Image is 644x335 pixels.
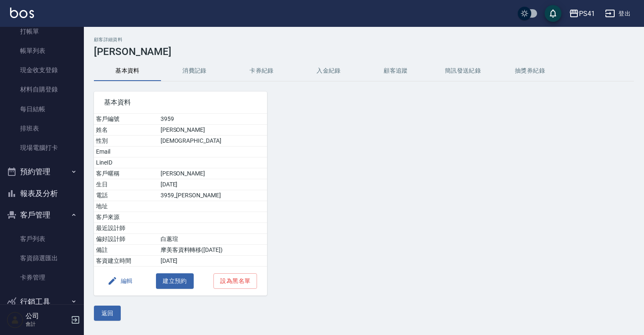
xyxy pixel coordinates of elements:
h5: 公司 [26,312,68,320]
td: 客戶來源 [94,212,158,223]
img: Person [7,311,23,328]
a: 客資篩選匯出 [3,249,80,268]
td: 地址 [94,201,158,212]
button: 編輯 [104,273,136,289]
button: 報表及分析 [3,183,80,204]
button: 返回 [94,306,121,321]
button: 設為黑名單 [213,273,257,289]
img: Logo [10,8,34,18]
button: 客戶管理 [3,204,80,226]
td: [DATE] [158,179,267,190]
td: LineID [94,157,158,168]
a: 帳單列表 [3,41,80,60]
td: 客戶編號 [94,114,158,125]
a: 卡券管理 [3,268,80,287]
span: 基本資料 [104,98,257,107]
button: 顧客追蹤 [362,61,429,81]
a: 每日結帳 [3,99,80,119]
td: 電話 [94,190,158,201]
a: 客戶列表 [3,229,80,249]
h3: [PERSON_NAME] [94,46,634,58]
td: [DATE] [158,256,267,267]
button: 消費記錄 [161,61,228,81]
button: 卡券紀錄 [228,61,295,81]
td: 3959 [158,114,267,125]
td: 客資建立時間 [94,256,158,267]
td: 白蕙瑄 [158,234,267,245]
td: 備註 [94,245,158,256]
td: 偏好設計師 [94,234,158,245]
button: 抽獎券紀錄 [496,61,563,81]
h2: 顧客詳細資料 [94,37,634,42]
td: [PERSON_NAME] [158,168,267,179]
button: 入金紀錄 [295,61,362,81]
button: PS41 [566,5,598,22]
td: 最近設計師 [94,223,158,234]
td: Email [94,147,158,157]
td: [DEMOGRAPHIC_DATA] [158,136,267,147]
td: 3959_[PERSON_NAME] [158,190,267,201]
td: 摩美客資料轉移([DATE]) [158,245,267,256]
td: [PERSON_NAME] [158,125,267,136]
button: 基本資料 [94,61,161,81]
button: 登出 [602,6,634,21]
a: 現場電腦打卡 [3,138,80,157]
td: 生日 [94,179,158,190]
p: 會計 [26,320,68,328]
button: 建立預約 [156,273,194,289]
a: 現金收支登錄 [3,60,80,80]
button: 行銷工具 [3,291,80,313]
div: PS41 [579,8,595,19]
button: 簡訊發送紀錄 [429,61,496,81]
button: 預約管理 [3,161,80,183]
td: 性別 [94,136,158,147]
a: 排班表 [3,119,80,138]
td: 客戶暱稱 [94,168,158,179]
a: 材料自購登錄 [3,80,80,99]
button: save [545,5,561,22]
td: 姓名 [94,125,158,136]
a: 打帳單 [3,22,80,41]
